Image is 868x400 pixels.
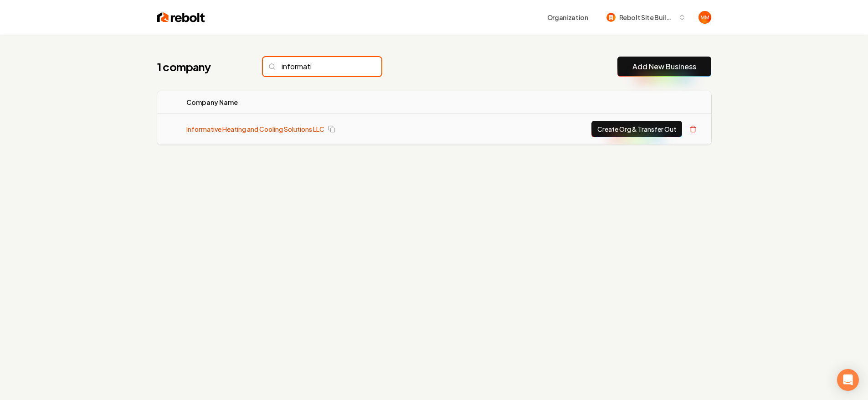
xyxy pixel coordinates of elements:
[157,11,205,24] img: Rebolt Logo
[699,11,711,24] button: Open user button
[591,121,682,137] button: Create Org & Transfer Out
[619,13,675,22] span: Rebolt Site Builder
[542,9,594,26] button: Organization
[699,11,711,24] img: Matthew Meyer
[606,13,616,22] img: Rebolt Site Builder
[157,59,245,74] h1: 1 company
[186,125,324,134] a: Informative Heating and Cooling Solutions LLC
[179,91,479,114] th: Company Name
[632,61,696,72] a: Add New Business
[617,57,711,77] button: Add New Business
[263,57,381,76] input: Search...
[837,369,859,391] div: Open Intercom Messenger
